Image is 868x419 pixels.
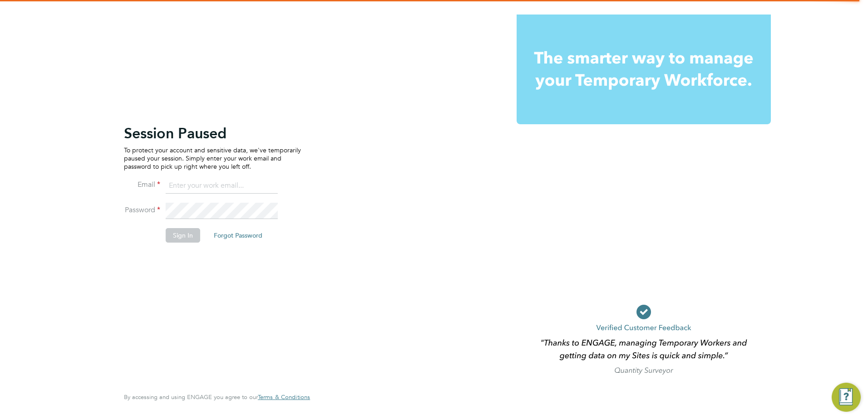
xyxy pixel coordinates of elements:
label: Email [124,180,160,190]
p: To protect your account and sensitive data, we've temporarily paused your session. Simply enter y... [124,146,301,171]
a: Terms & Conditions [258,394,310,401]
button: Sign In [166,228,200,243]
label: Password [124,205,160,215]
input: Enter your work email... [166,178,278,194]
span: By accessing and using ENGAGE you agree to our [124,393,310,401]
button: Forgot Password [207,228,270,243]
button: Engage Resource Center [832,383,861,412]
h2: Session Paused [124,124,301,142]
